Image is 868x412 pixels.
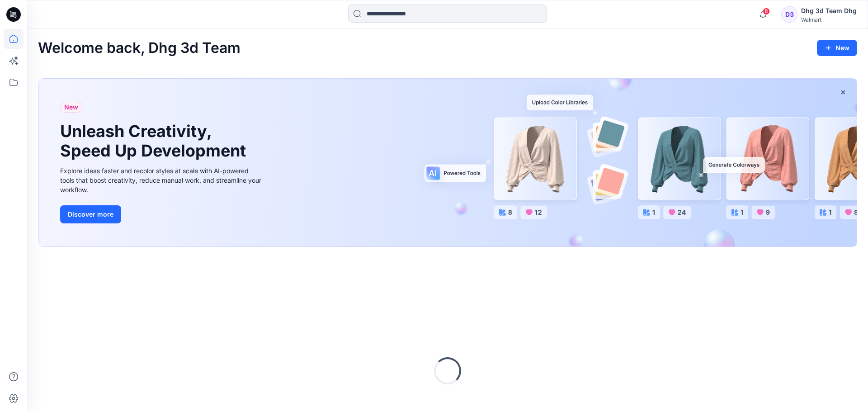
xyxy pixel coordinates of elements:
button: New [817,40,857,56]
div: Explore ideas faster and recolor styles at scale with AI-powered tools that boost creativity, red... [60,166,264,194]
div: Walmart [801,16,857,23]
a: Discover more [60,205,264,223]
button: Discover more [60,205,121,223]
h1: Unleash Creativity, Speed Up Development [60,122,250,161]
div: D3 [781,6,797,23]
span: New [64,102,78,113]
span: 8 [763,8,770,15]
h2: Welcome back, Dhg 3d Team [38,40,241,57]
div: Dhg 3d Team Dhg [801,5,857,16]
